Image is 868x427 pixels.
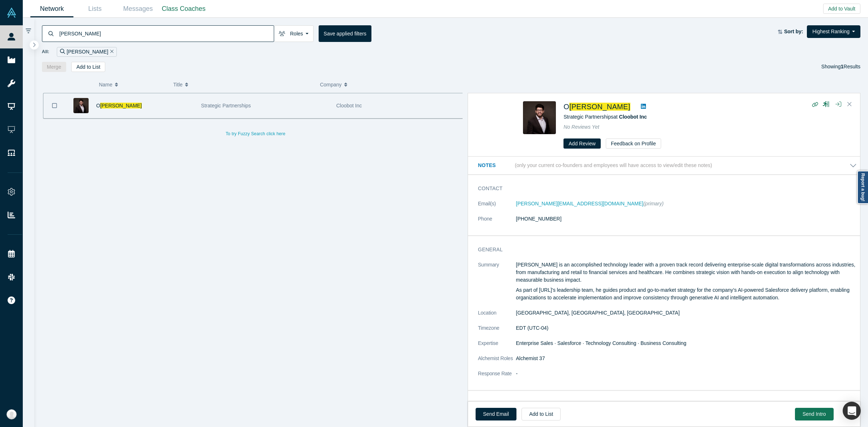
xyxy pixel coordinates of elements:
input: Search by name, title, company, summary, expertise, investment criteria or topics of focus [59,25,274,42]
dd: - [516,370,857,377]
button: Add to List [71,62,105,72]
h3: Notes [478,162,514,169]
strong: 1 [841,64,844,69]
button: Roles [274,25,314,42]
button: Remove Filter [108,48,114,56]
p: As part of [URL]’s leadership team, he guides product and go-to-market strategy for the company’s... [516,286,857,302]
dd: Alchemist 37 [516,355,857,362]
span: O [563,103,569,111]
p: [PERSON_NAME] is an accomplished technology leader with a proven track record delivering enterpri... [516,261,857,284]
a: Class Coaches [159,0,208,17]
span: (primary) [643,201,664,206]
dt: Phone [478,215,516,230]
img: Omar Youssef's Profile Image [73,98,89,113]
dd: EDT (UTC-04) [516,324,857,332]
button: Close [844,99,855,110]
div: Showing [821,62,860,72]
button: Title [173,77,312,92]
span: Enterprise Sales · Salesforce · Technology Consulting · Business Consulting [516,340,686,346]
button: Merge [42,62,67,72]
dt: Email(s) [478,200,516,215]
span: [PERSON_NAME] [100,103,142,108]
span: Name [99,77,112,92]
dt: Summary [478,261,516,309]
button: Add Review [563,138,601,149]
img: Alchemist Vault Logo [7,8,17,18]
a: [PHONE_NUMBER] [516,216,562,222]
dt: Expertise [478,340,516,355]
span: Company [320,77,342,92]
button: Feedback on Profile [606,138,661,149]
button: Add to List [522,408,561,420]
h3: Contact [478,185,847,192]
h3: Current Experience [478,401,847,408]
img: Anna Sanchez's Account [7,409,17,419]
a: Lists [73,0,116,17]
dt: Location [478,309,516,324]
button: Bookmark [43,93,66,118]
span: All: [42,48,50,55]
span: Title [173,77,183,92]
span: Cloobot Inc [336,103,362,108]
h3: General [478,246,847,253]
span: O [96,103,100,108]
p: (only your current co-founders and employees will have access to view/edit these notes) [515,162,712,168]
span: Strategic Partnerships [201,103,251,108]
strong: Sort by: [784,29,803,34]
button: Name [99,77,166,92]
button: Add to Vault [823,4,860,14]
a: Messages [116,0,159,17]
a: Report a bug! [857,171,868,204]
button: To try Fuzzy Search click here [221,129,290,138]
button: Send Intro [795,408,834,420]
dt: Response Rate [478,370,516,385]
span: [PERSON_NAME] [569,103,630,111]
button: Highest Ranking [807,25,860,38]
a: Network [30,0,73,17]
a: [PERSON_NAME][EMAIL_ADDRESS][DOMAIN_NAME] [516,201,643,206]
a: O[PERSON_NAME] [96,103,142,108]
dt: Timezone [478,324,516,340]
a: O[PERSON_NAME] [563,103,630,111]
span: Strategic Partnerships at [563,114,647,120]
dd: [GEOGRAPHIC_DATA], [GEOGRAPHIC_DATA], [GEOGRAPHIC_DATA] [516,309,857,317]
span: No Reviews Yet [563,124,599,130]
span: Results [841,64,860,69]
button: Save applied filters [319,25,371,42]
div: [PERSON_NAME] [57,47,117,57]
img: Omar Youssef's Profile Image [523,101,556,134]
dt: Alchemist Roles [478,355,516,370]
button: Company [320,77,459,92]
button: Notes (only your current co-founders and employees will have access to view/edit these notes) [478,162,857,169]
a: Cloobot Inc [619,114,647,120]
a: Send Email [476,408,517,420]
